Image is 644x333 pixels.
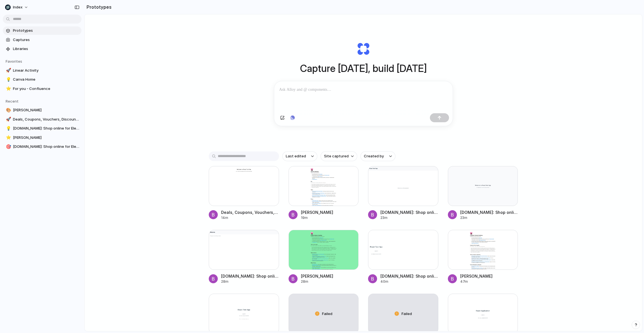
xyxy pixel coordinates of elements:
[3,75,81,84] a: 💡Canva Home
[6,107,10,114] div: 🎨
[5,135,11,141] button: ⭐
[460,273,493,279] div: [PERSON_NAME]
[13,37,79,43] span: Captures
[460,279,493,284] div: 47m
[3,106,81,114] a: 🎨[PERSON_NAME]
[221,209,279,215] div: Deals, Coupons, Vouchers, Discounts and Freebies - OzBargain
[301,273,333,279] div: [PERSON_NAME]
[6,125,10,132] div: 💡
[3,142,81,151] a: 🎯[DOMAIN_NAME]: Shop online for Electronics, Apparel, Toys, Books, DVDs & more
[13,86,79,92] span: For you - Confluence
[3,124,81,133] a: 💡[DOMAIN_NAME]: Shop online for Electronics, Apparel, Toys, Books, DVDs & more
[301,279,333,284] div: 28m
[3,115,81,124] a: 🚀Deals, Coupons, Vouchers, Discounts and Freebies - OzBargain
[289,166,359,220] a: Simon Kubica[PERSON_NAME]19m
[300,61,427,76] h1: Capture [DATE], build [DATE]
[84,4,112,10] h2: Prototypes
[3,36,81,44] a: Captures
[5,77,11,82] button: 💡
[3,45,81,53] a: Libraries
[364,153,384,159] span: Created by
[460,215,518,220] div: 23m
[221,279,279,284] div: 28m
[301,215,333,220] div: 19m
[380,215,438,220] div: 23m
[3,66,81,75] a: 🚀Linear Activity
[301,209,333,215] div: [PERSON_NAME]
[380,279,438,284] div: 40m
[3,3,31,12] button: Index
[5,68,11,73] button: 🚀
[5,86,11,92] button: ⭐
[6,144,10,150] div: 🎯
[5,126,11,131] button: 💡
[209,230,279,284] a: Amazon.com.au: Shop online for Electronics, Apparel, Toys, Books, DVDs & more[DOMAIN_NAME]: Shop ...
[282,151,317,161] button: Last edited
[321,151,357,161] button: Site captured
[13,4,22,10] span: Index
[221,273,279,279] div: [DOMAIN_NAME]: Shop online for Electronics, Apparel, Toys, Books, DVDs & more
[13,107,79,113] span: [PERSON_NAME]
[448,166,518,220] a: Amazon.com.au: Shop online for Electronics, Apparel, Toys, Books, DVDs & more[DOMAIN_NAME]: Shop ...
[380,273,438,279] div: [DOMAIN_NAME]: Shop online for Electronics, Apparel, Toys, Books, DVDs & more
[13,68,79,73] span: Linear Activity
[5,107,11,113] button: 🎨
[13,28,79,33] span: Prototypes
[6,134,10,141] div: ⭐
[6,99,19,103] span: Recent
[209,166,279,220] a: Deals, Coupons, Vouchers, Discounts and Freebies - OzBargainDeals, Coupons, Vouchers, Discounts a...
[289,230,359,284] a: Simon Kubica[PERSON_NAME]28m
[13,46,79,52] span: Libraries
[368,166,438,220] a: Amazon.com.au: Shop online for Electronics, Apparel, Toys, Books, DVDs & more[DOMAIN_NAME]: Shop ...
[221,215,279,220] div: 14m
[13,117,79,122] span: Deals, Coupons, Vouchers, Discounts and Freebies - OzBargain
[360,151,395,161] button: Created by
[5,144,11,149] button: 🎯
[460,209,518,215] div: [DOMAIN_NAME]: Shop online for Electronics, Apparel, Toys, Books, DVDs & more
[402,311,412,317] span: Failed
[3,85,81,93] a: ⭐For you - Confluence
[3,133,81,142] a: ⭐[PERSON_NAME]
[6,59,22,64] span: Favorites
[6,67,10,74] div: 🚀
[368,230,438,284] a: Amazon.com.au: Shop online for Electronics, Apparel, Toys, Books, DVDs & more[DOMAIN_NAME]: Shop ...
[6,76,10,83] div: 💡
[13,126,79,131] span: [DOMAIN_NAME]: Shop online for Electronics, Apparel, Toys, Books, DVDs & more
[3,26,81,35] a: Prototypes
[322,311,332,317] span: Failed
[6,85,10,92] div: ⭐
[13,135,79,141] span: [PERSON_NAME]
[324,153,349,159] span: Site captured
[286,153,306,159] span: Last edited
[5,117,11,122] button: 🚀
[13,77,79,82] span: Canva Home
[380,209,438,215] div: [DOMAIN_NAME]: Shop online for Electronics, Apparel, Toys, Books, DVDs & more
[6,116,10,123] div: 🚀
[448,230,518,284] a: Simon Kubica[PERSON_NAME]47m
[13,144,79,149] span: [DOMAIN_NAME]: Shop online for Electronics, Apparel, Toys, Books, DVDs & more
